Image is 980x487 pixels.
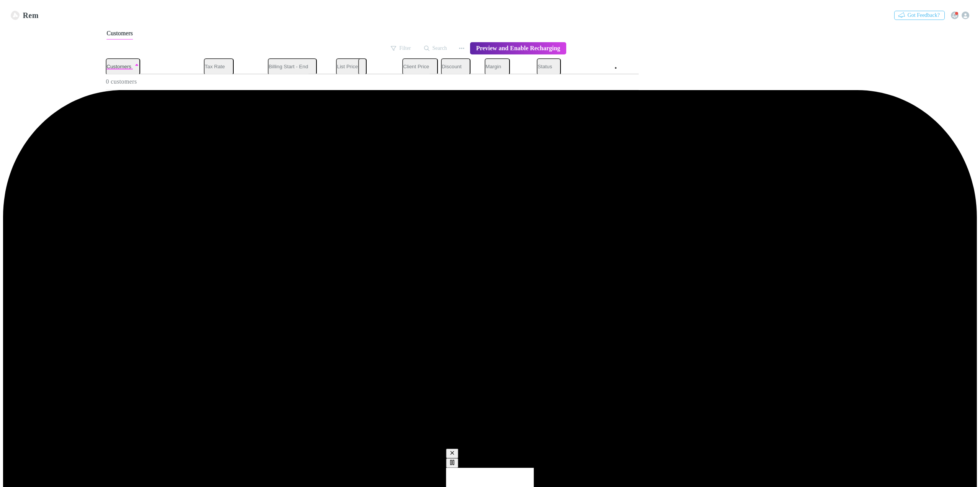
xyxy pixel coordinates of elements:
button: Filter [387,44,415,53]
button: Billing Start - End [268,58,317,75]
button: Tax Rate [204,58,234,75]
span: Customers [107,30,133,39]
a: Rem [6,6,43,25]
h3: Rem [23,11,38,20]
button: Discount [441,58,470,75]
button: Preview and Enable Recharging [470,42,567,54]
div: List Price [337,59,366,74]
div: Margin [485,59,509,74]
button: Customers [106,58,140,75]
button: Margin [485,58,510,75]
div: Client Price [403,59,437,74]
button: Search [420,44,452,53]
button: List Price [336,58,367,75]
button: Client Price [402,58,438,75]
img: Rem's Logo [11,11,20,20]
div: Discount [442,59,470,74]
div: 0 customers [106,74,201,90]
button: Got Feedback? [894,11,945,20]
div: Tax Rate [205,59,233,74]
button: Status [537,58,561,75]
